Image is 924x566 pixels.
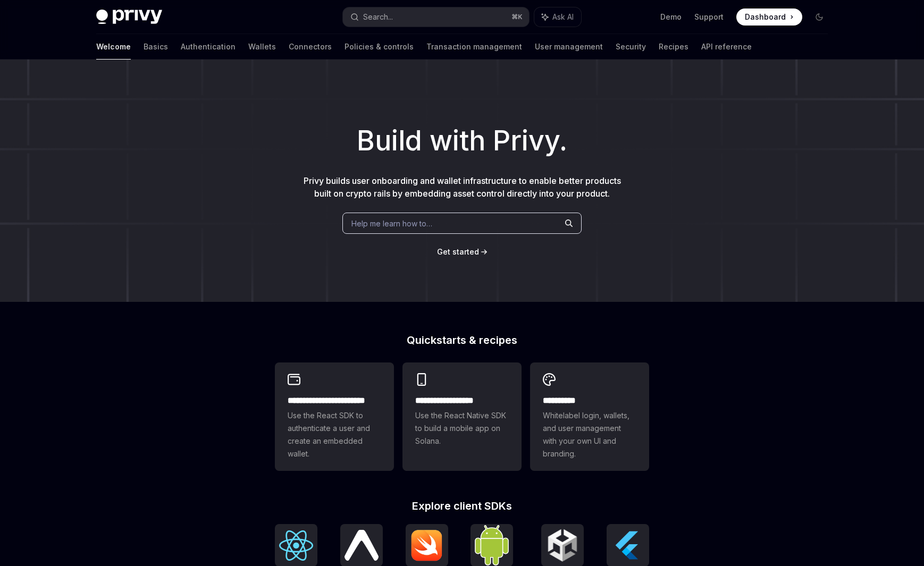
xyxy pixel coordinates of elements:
span: ⌘ K [511,13,523,21]
a: Support [694,12,724,22]
a: Get started [437,247,479,257]
span: Whitelabel login, wallets, and user management with your own UI and branding. [543,409,636,460]
h2: Quickstarts & recipes [275,335,649,345]
a: Demo [660,12,682,22]
button: Search...⌘K [343,7,529,27]
a: **** *****Whitelabel login, wallets, and user management with your own UI and branding. [530,362,649,471]
a: Transaction management [426,34,522,60]
a: Connectors [289,34,332,60]
h2: Explore client SDKs [275,501,649,511]
a: Authentication [181,34,236,60]
a: Dashboard [736,9,802,26]
a: Security [616,34,646,60]
a: **** **** **** ***Use the React Native SDK to build a mobile app on Solana. [402,362,522,471]
span: Use the React Native SDK to build a mobile app on Solana. [415,409,509,447]
span: Use the React SDK to authenticate a user and create an embedded wallet. [288,409,381,460]
a: Welcome [96,34,131,60]
a: Basics [144,34,168,60]
a: Wallets [248,34,276,60]
img: React [279,530,313,561]
button: Toggle dark mode [811,9,828,26]
img: Android (Kotlin) [475,525,509,565]
span: Dashboard [745,12,786,22]
span: Ask AI [552,12,574,22]
a: Policies & controls [345,34,414,60]
span: Help me learn how to… [351,218,432,229]
button: Ask AI [534,7,581,27]
a: API reference [701,34,752,60]
a: Recipes [659,34,688,60]
h1: Build with Privy. [17,120,907,162]
span: Privy builds user onboarding and wallet infrastructure to enable better products built on crypto ... [304,175,621,199]
img: iOS (Swift) [410,529,444,561]
img: Unity [545,528,579,562]
a: User management [535,34,603,60]
img: React Native [345,530,379,560]
div: Search... [363,11,393,23]
span: Get started [437,247,479,256]
img: dark logo [96,10,162,24]
img: Flutter [611,528,645,562]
